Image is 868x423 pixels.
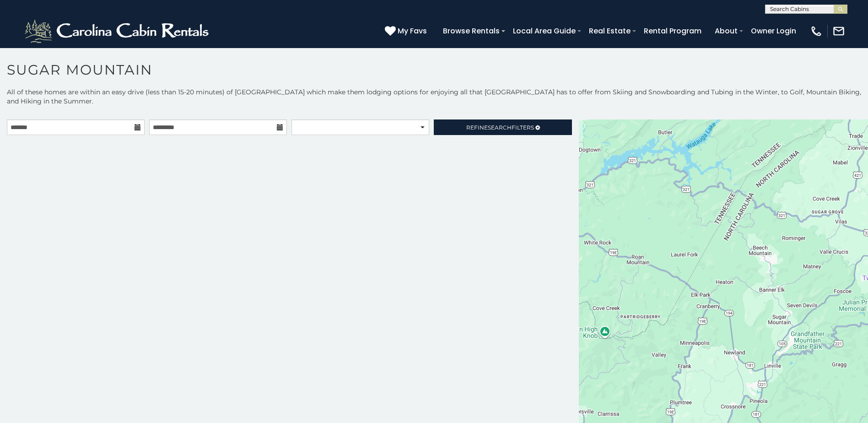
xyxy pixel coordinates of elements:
[466,124,534,131] span: Refine Filters
[746,23,801,39] a: Owner Login
[810,25,823,38] img: phone-regular-white.png
[488,124,512,131] span: Search
[23,17,213,45] img: White-1-2.png
[385,25,429,37] a: My Favs
[398,25,427,37] span: My Favs
[832,25,845,38] img: mail-regular-white.png
[639,23,706,39] a: Rental Program
[434,119,571,135] a: RefineSearchFilters
[710,23,742,39] a: About
[508,23,580,39] a: Local Area Guide
[584,23,635,39] a: Real Estate
[438,23,504,39] a: Browse Rentals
